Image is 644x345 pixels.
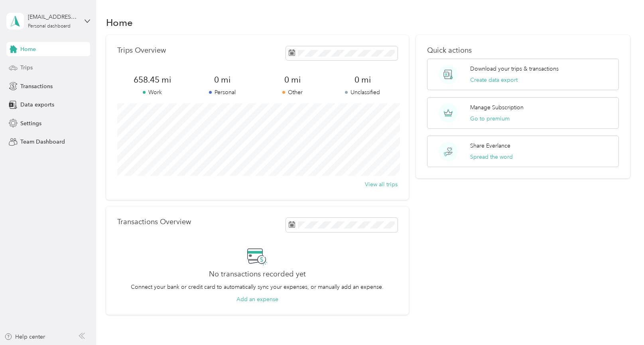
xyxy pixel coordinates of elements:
[28,13,78,21] div: [EMAIL_ADDRESS][DOMAIN_NAME]
[117,218,191,226] p: Transactions Overview
[20,138,65,146] span: Team Dashboard
[327,88,398,97] p: Unclassified
[20,101,54,109] span: Data exports
[257,74,327,85] span: 0 mi
[187,88,258,97] p: Personal
[20,82,53,91] span: Transactions
[470,153,513,161] button: Spread the word
[117,74,187,85] span: 658.45 mi
[470,76,518,84] button: Create data export
[365,180,398,189] button: View all trips
[257,88,327,97] p: Other
[470,65,559,73] p: Download your trips & transactions
[28,24,71,29] div: Personal dashboard
[599,300,644,345] iframe: Everlance-gr Chat Button Frame
[470,114,510,123] button: Go to premium
[106,18,133,27] h1: Home
[117,46,166,55] p: Trips Overview
[427,46,619,55] p: Quick actions
[470,142,510,150] p: Share Everlance
[20,63,33,72] span: Trips
[131,283,384,291] p: Connect your bank or credit card to automatically sync your expenses, or manually add an expense.
[209,270,306,278] h2: No transactions recorded yet
[236,295,278,304] button: Add an expense
[470,103,524,112] p: Manage Subscription
[187,74,258,85] span: 0 mi
[20,45,36,53] span: Home
[327,74,398,85] span: 0 mi
[117,88,187,97] p: Work
[4,333,45,341] button: Help center
[20,119,41,128] span: Settings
